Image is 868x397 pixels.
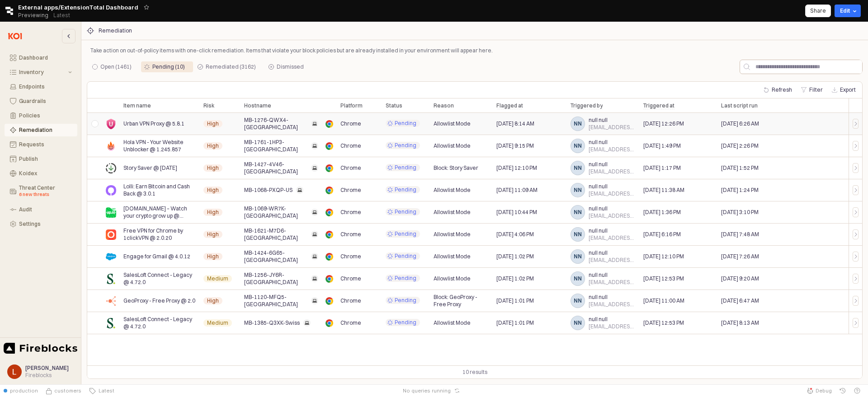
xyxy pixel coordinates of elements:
[589,190,636,197] span: [EMAIL_ADDRESS][DOMAIN_NAME]
[25,372,69,379] div: Fireblocks
[643,187,684,194] span: [DATE] 11:38 AM
[18,11,48,20] span: Previewing
[589,124,636,131] span: [EMAIL_ADDRESS][DOMAIN_NAME]
[721,187,759,194] span: [DATE] 1:24 PM
[207,164,219,172] span: High
[571,250,585,263] span: nn
[5,80,77,93] button: Endpoints
[340,142,361,149] span: Chrome
[53,12,70,19] p: Latest
[99,28,132,34] div: Remediation
[395,319,416,326] span: Pending
[453,388,462,393] button: Reset app state
[589,271,636,279] span: null null
[19,191,72,198] div: 6 new threats
[123,297,195,304] span: GeoProxy - Free Proxy @ 2.0
[721,102,758,109] span: Last script run
[571,294,585,308] span: nn
[206,61,256,72] div: Remediated (3162)
[434,209,471,216] span: Allowlist Mode
[5,167,77,180] button: Koidex
[571,206,585,219] span: nn
[244,187,292,194] span: MB-1068-PXQP-US
[589,183,636,190] span: null null
[19,69,66,75] div: Inventory
[797,84,826,95] button: Filter
[434,275,471,282] span: Allowlist Mode
[434,120,471,127] span: Allowlist Mode
[496,164,537,172] span: [DATE] 12:10 PM
[589,279,636,286] span: [EMAIL_ADDRESS][DOMAIN_NAME]
[340,102,363,109] span: Platform
[42,384,85,397] button: Source Control
[123,120,184,127] span: Urban VPN Proxy @ 5.8.1
[496,209,537,216] span: [DATE] 10:44 PM
[571,183,585,197] span: nn
[721,231,759,238] span: [DATE] 7:48 AM
[192,61,261,72] div: Remediated (3162)
[207,297,219,304] span: High
[19,156,72,162] div: Publish
[434,164,478,172] span: Block: Story Saver
[589,212,636,220] span: [EMAIL_ADDRESS][DOMAIN_NAME]
[5,182,77,201] button: Threat Center
[5,109,77,122] button: Policies
[760,84,796,95] button: Refresh
[244,161,307,175] span: MB-1427-4V46-[GEOGRAPHIC_DATA]
[589,227,636,234] span: null null
[496,253,534,260] span: [DATE] 1:02 PM
[5,124,77,136] button: Remediation
[207,209,219,216] span: High
[87,365,862,378] div: Table toolbar
[434,253,471,260] span: Allowlist Mode
[207,231,219,238] span: High
[589,316,636,323] span: null null
[589,323,636,330] span: [EMAIL_ADDRESS][DOMAIN_NAME]
[589,234,636,242] span: [EMAIL_ADDRESS][DOMAIN_NAME]
[395,252,416,260] span: Pending
[244,205,307,220] span: MB-1069-WR7K-[GEOGRAPHIC_DATA]
[571,139,585,153] span: nn
[244,249,307,264] span: MB-1424-6G65-[GEOGRAPHIC_DATA]
[643,319,684,327] span: [DATE] 12:53 PM
[805,5,831,17] button: Share app
[19,185,72,198] div: Threat Center
[25,364,69,371] span: [PERSON_NAME]
[721,142,759,149] span: [DATE] 2:26 PM
[395,230,416,238] span: Pending
[5,66,77,79] button: Inventory
[244,227,307,242] span: MB-1621-M7D6-[GEOGRAPHIC_DATA]
[589,257,636,264] span: [EMAIL_ADDRESS][DOMAIN_NAME]
[19,206,72,213] div: Audit
[19,55,72,61] div: Dashboard
[496,120,534,127] span: [DATE] 8:14 AM
[589,205,636,212] span: null null
[721,297,759,304] span: [DATE] 6:47 AM
[571,316,585,330] span: nn
[589,161,636,168] span: null null
[386,102,402,109] span: Status
[5,203,77,216] button: Audit
[139,61,190,72] div: Pending (10)
[5,51,77,64] button: Dashboard
[434,142,471,149] span: Allowlist Mode
[244,139,307,153] span: MB-1761-1HP3-[GEOGRAPHIC_DATA]
[643,142,681,149] span: [DATE] 1:49 PM
[263,61,309,72] div: Dismissed
[496,142,534,149] span: [DATE] 9:15 PM
[5,218,77,230] button: Settings
[721,275,759,282] span: [DATE] 9:20 AM
[434,319,471,327] span: Allowlist Mode
[810,7,826,14] p: Share
[340,187,361,194] span: Chrome
[803,384,835,397] button: Debug
[571,161,585,175] span: nn
[123,271,196,286] span: SalesLoft Connect - Legacy @ 4.72.0
[816,387,832,394] span: Debug
[395,120,416,127] span: Pending
[589,168,636,175] span: [EMAIL_ADDRESS][DOMAIN_NAME]
[643,231,681,238] span: [DATE] 6:16 PM
[19,127,72,133] div: Remediation
[828,84,859,95] button: Export
[643,209,681,216] span: [DATE] 1:36 PM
